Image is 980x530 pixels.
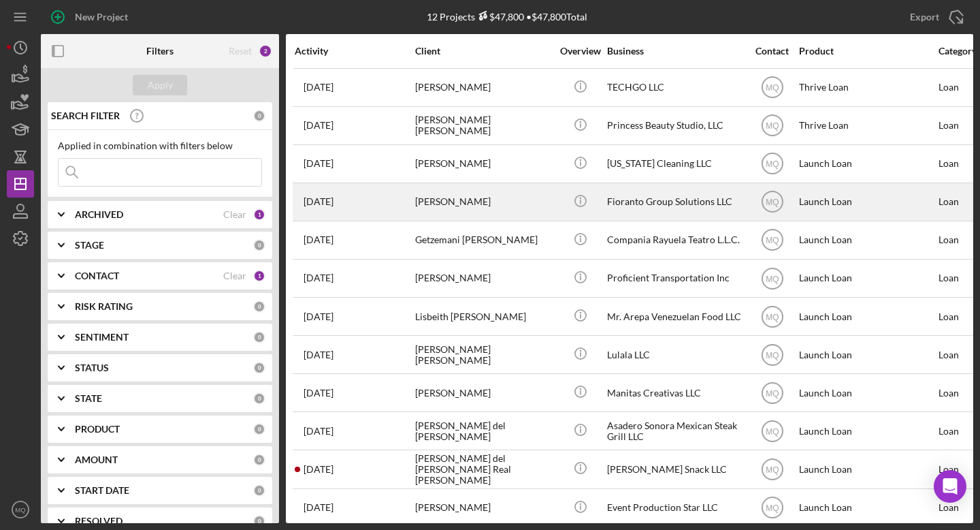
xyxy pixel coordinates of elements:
div: 1 [253,208,265,221]
div: 0 [253,423,265,435]
text: MQ [766,503,779,513]
div: Product [799,46,935,57]
b: RISK RATING [75,301,133,312]
div: [PERSON_NAME] del [PERSON_NAME] Real [PERSON_NAME] [415,451,551,487]
div: Princess Beauty Studio, LLC [607,108,743,144]
div: Clear [223,209,246,220]
div: [PERSON_NAME] [415,184,551,220]
div: Launch Loan [799,184,935,220]
div: Overview [555,46,606,57]
div: [PERSON_NAME] Snack LLC [607,451,743,487]
time: 2025-08-31 21:17 [304,234,333,245]
b: RESOLVED [75,516,122,527]
text: MQ [766,274,779,283]
div: 0 [253,454,265,466]
div: Open Intercom Messenger [934,470,966,503]
div: $47,800 [475,11,524,22]
div: Mr. Arepa Venezuelan Food LLC [607,298,743,334]
text: MQ [766,350,779,360]
text: MQ [766,388,779,398]
div: [PERSON_NAME] [415,490,551,526]
div: 0 [253,392,265,405]
div: Launch Loan [799,375,935,411]
time: 2025-08-11 03:58 [304,272,333,283]
div: Asadero Sonora Mexican Steak Grill LLC [607,413,743,449]
div: [PERSON_NAME] [415,375,551,411]
div: 1 [253,270,265,282]
text: MQ [766,121,779,131]
b: AMOUNT [75,454,118,465]
button: MQ [7,496,34,523]
div: Clear [223,270,246,281]
div: [PERSON_NAME] [415,69,551,106]
div: 12 Projects • $47,800 Total [427,11,587,22]
text: MQ [766,312,779,322]
div: Lulala LLC [607,337,743,373]
div: Reset [229,46,252,57]
text: MQ [766,83,779,93]
text: MQ [766,159,779,169]
b: STATUS [75,362,109,373]
text: MQ [15,506,25,514]
div: Launch Loan [799,451,935,487]
button: Export [896,3,973,31]
div: 0 [253,110,265,122]
time: 2025-08-12 02:04 [304,502,333,513]
time: 2025-08-28 02:47 [304,196,333,207]
div: [PERSON_NAME] [PERSON_NAME] [415,108,551,144]
text: MQ [766,198,779,207]
div: 0 [253,362,265,374]
b: STATE [75,393,102,404]
div: Launch Loan [799,490,935,526]
b: PRODUCT [75,424,120,435]
div: 0 [253,515,265,527]
div: Compania Rayuela Teatro L.L.C. [607,222,743,258]
time: 2025-09-11 16:24 [304,464,333,475]
div: 2 [259,44,272,58]
b: SENTIMENT [75,332,129,343]
div: Client [415,46,551,57]
div: 0 [253,239,265,251]
div: Launch Loan [799,298,935,334]
div: [PERSON_NAME] del [PERSON_NAME] [415,413,551,449]
text: MQ [766,236,779,245]
div: Contact [747,46,798,57]
b: Filters [146,46,174,57]
div: Launch Loan [799,146,935,182]
div: 0 [253,331,265,343]
div: Launch Loan [799,222,935,258]
div: [PERSON_NAME] [415,260,551,296]
div: Activity [295,46,414,57]
div: Export [910,3,939,31]
div: Proficient Transportation Inc [607,260,743,296]
time: 2025-07-23 17:09 [304,120,333,131]
text: MQ [766,465,779,475]
div: Launch Loan [799,413,935,449]
div: Fioranto Group Solutions LLC [607,184,743,220]
text: MQ [766,426,779,436]
div: [PERSON_NAME] [PERSON_NAME] [415,337,551,373]
div: New Project [75,3,128,31]
div: Business [607,46,743,57]
time: 2025-09-09 22:20 [304,158,333,169]
div: Apply [148,75,173,95]
div: TECHGO LLC [607,69,743,106]
div: Applied in combination with filters below [58,140,262,151]
div: Lisbeith [PERSON_NAME] [415,298,551,334]
div: Thrive Loan [799,69,935,106]
div: Event Production Star LLC [607,490,743,526]
div: Launch Loan [799,337,935,373]
div: Manitas Creativas LLC [607,375,743,411]
time: 2025-08-29 17:57 [304,349,333,360]
time: 2025-08-14 19:05 [304,426,333,437]
time: 2025-09-11 16:14 [304,311,333,322]
time: 2025-08-19 23:36 [304,388,333,399]
time: 2025-09-08 22:19 [304,82,333,93]
div: 0 [253,484,265,497]
b: START DATE [75,485,129,496]
button: New Project [41,3,142,31]
b: CONTACT [75,270,119,281]
button: Apply [133,75,187,95]
div: Launch Loan [799,260,935,296]
b: SEARCH FILTER [51,110,120,121]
